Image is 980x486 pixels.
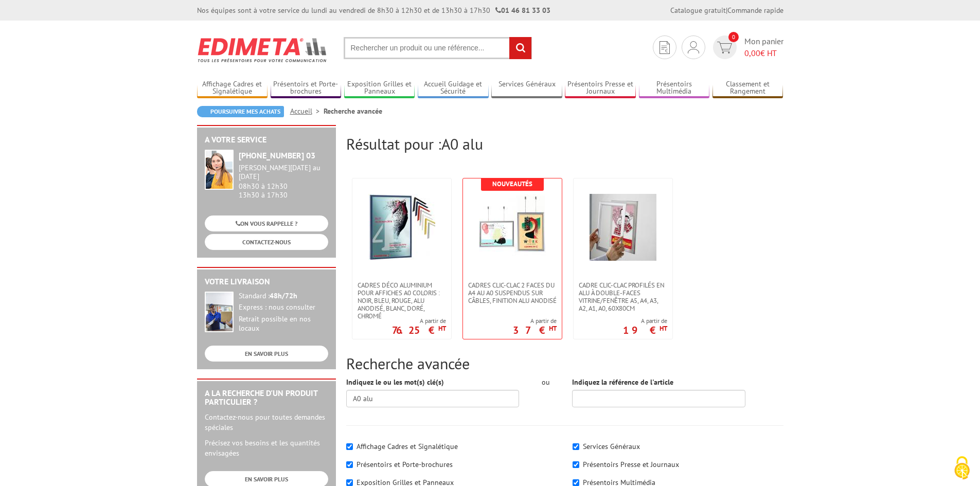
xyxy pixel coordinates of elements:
b: Nouveautés [492,179,532,188]
label: Présentoirs et Porte-brochures [357,460,453,469]
img: devis rapide [660,41,670,54]
img: Cadre clic-clac profilés en alu à double-faces Vitrine/fenêtre A5, A4, A3, A2, A1, A0, 60x80cm [590,194,656,261]
a: Cadres déco aluminium pour affiches A0 Coloris : Noir, bleu, rouge, alu anodisé, blanc, doré, chromé [352,281,451,320]
span: A0 alu [441,134,483,154]
strong: 48h/72h [270,291,297,300]
label: Services Généraux [583,442,640,451]
input: Rechercher un produit ou une référence... [344,37,532,59]
img: widget-livraison.jpg [205,292,234,332]
div: [PERSON_NAME][DATE] au [DATE] [239,164,328,181]
img: Edimeta [197,31,328,69]
h2: Recherche avancée [346,355,783,372]
h2: Résultat pour : [346,135,783,152]
sup: HT [438,324,446,333]
span: Mon panier [744,35,783,59]
a: Présentoirs Multimédia [639,80,710,97]
span: Cadres Clic-Clac 2 faces du A4 au A0 suspendus sur câbles, finition alu anodisé [468,281,557,304]
span: Cadres déco aluminium pour affiches A0 Coloris : Noir, bleu, rouge, alu anodisé, blanc, doré, chromé [358,281,446,320]
strong: [PHONE_NUMBER] 03 [239,150,315,160]
sup: HT [660,324,667,333]
span: 0 [728,32,739,42]
label: Indiquez le ou les mot(s) clé(s) [346,377,444,387]
div: | [670,5,783,15]
input: Exposition Grilles et Panneaux [346,479,353,486]
img: Cadres déco aluminium pour affiches A0 Coloris : Noir, bleu, rouge, alu anodisé, blanc, doré, chromé [368,194,435,261]
span: A partir de [392,317,446,325]
span: 0,00 [744,48,760,58]
p: 37 € [513,327,557,333]
a: Catalogue gratuit [670,6,726,15]
img: Cadres Clic-Clac 2 faces du A4 au A0 suspendus sur câbles, finition alu anodisé [479,194,546,261]
p: 76.25 € [392,327,446,333]
div: ou [534,377,557,387]
li: Recherche avancée [324,106,382,116]
a: devis rapide 0 Mon panier 0,00€ HT [710,35,783,59]
a: Présentoirs et Porte-brochures [271,80,342,97]
div: Standard : [239,292,328,301]
a: Cadres Clic-Clac 2 faces du A4 au A0 suspendus sur câbles, finition alu anodisé [463,281,562,304]
h2: A la recherche d'un produit particulier ? [205,389,328,407]
p: 19 € [623,327,667,333]
img: devis rapide [717,42,732,53]
a: Affichage Cadres et Signalétique [197,80,268,97]
div: Express : nous consulter [239,303,328,312]
a: Commande rapide [727,6,783,15]
h2: Votre livraison [205,277,328,286]
input: rechercher [509,37,531,59]
input: Services Généraux [573,443,579,450]
span: Cadre clic-clac profilés en alu à double-faces Vitrine/fenêtre A5, A4, A3, A2, A1, A0, 60x80cm [579,281,667,312]
img: Cookies (fenêtre modale) [949,455,975,481]
a: Classement et Rangement [712,80,783,97]
input: Présentoirs et Porte-brochures [346,461,353,468]
a: ON VOUS RAPPELLE ? [205,215,328,231]
span: € HT [744,47,783,59]
a: Présentoirs Presse et Journaux [565,80,636,97]
a: Cadre clic-clac profilés en alu à double-faces Vitrine/fenêtre A5, A4, A3, A2, A1, A0, 60x80cm [574,281,672,312]
a: Services Généraux [491,80,562,97]
input: Présentoirs Presse et Journaux [573,461,579,468]
a: Accueil Guidage et Sécurité [418,80,489,97]
a: Accueil [290,106,324,116]
span: A partir de [623,317,667,325]
a: EN SAVOIR PLUS [205,346,328,362]
input: Présentoirs Multimédia [573,479,579,486]
img: devis rapide [688,41,699,53]
label: Affichage Cadres et Signalétique [357,442,458,451]
a: Poursuivre mes achats [197,106,284,117]
p: Précisez vos besoins et les quantités envisagées [205,438,328,458]
div: Retrait possible en nos locaux [239,315,328,333]
button: Cookies (fenêtre modale) [944,451,980,486]
label: Indiquez la référence de l'article [572,377,673,387]
label: Présentoirs Presse et Journaux [583,460,679,469]
a: Exposition Grilles et Panneaux [344,80,415,97]
div: Nos équipes sont à votre service du lundi au vendredi de 8h30 à 12h30 et de 13h30 à 17h30 [197,5,550,15]
img: widget-service.jpg [205,150,234,190]
p: Contactez-nous pour toutes demandes spéciales [205,412,328,433]
sup: HT [549,324,557,333]
div: 08h30 à 12h30 13h30 à 17h30 [239,164,328,199]
h2: A votre service [205,135,328,145]
strong: 01 46 81 33 03 [495,6,550,15]
span: A partir de [513,317,557,325]
a: CONTACTEZ-NOUS [205,234,328,250]
input: Affichage Cadres et Signalétique [346,443,353,450]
